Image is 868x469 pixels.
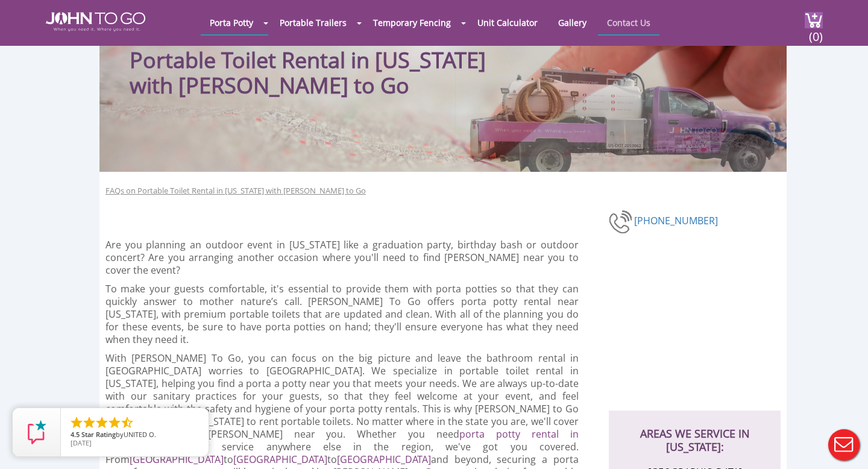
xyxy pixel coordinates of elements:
p: To make your guests comfortable, it's essential to provide them with porta potties so that they c... [105,283,579,346]
img: JOHN to go [46,12,145,31]
img: cart a [805,12,823,28]
li:  [107,415,122,430]
h1: Portable Toilet Rental in [US_STATE] with [PERSON_NAME] to Go [130,15,518,98]
span: 4.5 [71,430,80,439]
span: UNITED O. [124,430,156,439]
span: by [71,431,199,439]
span: [DATE] [71,438,92,447]
li:  [69,415,84,430]
a: Portable Trailers [271,11,356,34]
li:  [120,415,134,430]
a: Gallery [549,11,596,34]
a: Porta Potty [201,11,262,34]
li:  [95,415,109,430]
h2: AREAS WE SERVICE IN [US_STATE]: [621,411,769,453]
a: [GEOGRAPHIC_DATA] [233,453,327,466]
img: Review Rating [25,420,49,444]
span: (0) [808,19,823,45]
a: Temporary Fencing [364,11,460,34]
a: Unit Calculator [468,11,547,34]
p: Are you planning an outdoor event in [US_STATE] like a graduation party, birthday bash or outdoor... [105,239,579,277]
a: Contact Us [598,11,659,34]
img: Truck [455,60,781,172]
a: [GEOGRAPHIC_DATA] [337,453,431,466]
li:  [82,415,96,430]
span: Star Rating [81,430,116,439]
img: phone-number [609,209,634,235]
a: FAQs on Portable Toilet Rental in [US_STATE] with [PERSON_NAME] to Go [105,185,366,197]
a: [GEOGRAPHIC_DATA] [130,453,224,466]
a: [PHONE_NUMBER] [634,214,718,227]
button: Live Chat [820,421,868,469]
